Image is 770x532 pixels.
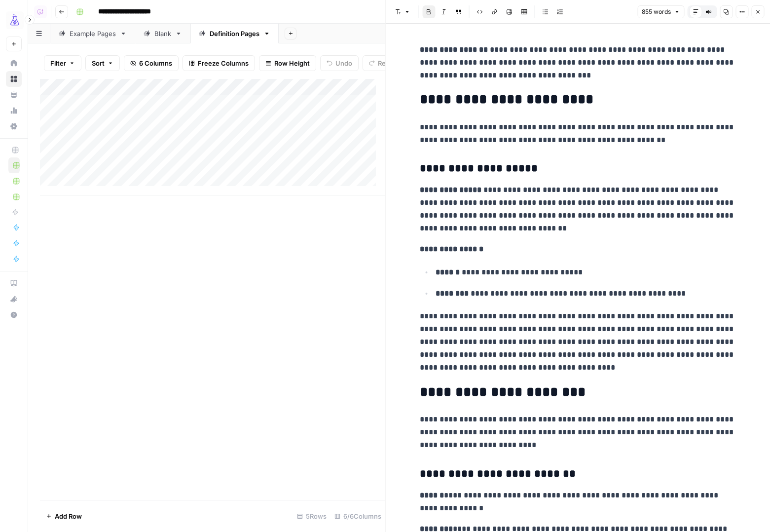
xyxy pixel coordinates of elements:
[642,7,671,16] span: 855 words
[55,511,82,521] span: Add Row
[6,71,22,87] a: Browse
[124,55,179,71] button: 6 Columns
[50,58,66,68] span: Filter
[44,55,81,71] button: Filter
[6,103,22,118] a: Usage
[92,58,105,68] span: Sort
[198,58,249,68] span: Freeze Columns
[320,55,359,71] button: Undo
[378,58,394,68] span: Redo
[6,118,22,134] a: Settings
[70,29,116,38] div: Example Pages
[335,58,352,68] span: Undo
[6,87,22,103] a: Your Data
[6,292,21,306] div: What's new?
[183,55,255,71] button: Freeze Columns
[154,29,171,38] div: Blank
[6,307,22,323] button: Help + Support
[135,24,190,43] a: Blank
[40,508,88,524] button: Add Row
[293,508,330,524] div: 5 Rows
[363,55,400,71] button: Redo
[139,58,172,68] span: 6 Columns
[274,58,310,68] span: Row Height
[190,24,279,43] a: Definition Pages
[259,55,316,71] button: Row Height
[6,11,24,29] img: AirOps Growth Logo
[330,508,385,524] div: 6/6 Columns
[637,5,684,18] button: 855 words
[210,29,259,38] div: Definition Pages
[6,291,22,307] button: What's new?
[6,275,22,291] a: AirOps Academy
[85,55,120,71] button: Sort
[50,24,135,43] a: Example Pages
[6,55,22,71] a: Home
[6,8,22,33] button: Workspace: AirOps Growth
